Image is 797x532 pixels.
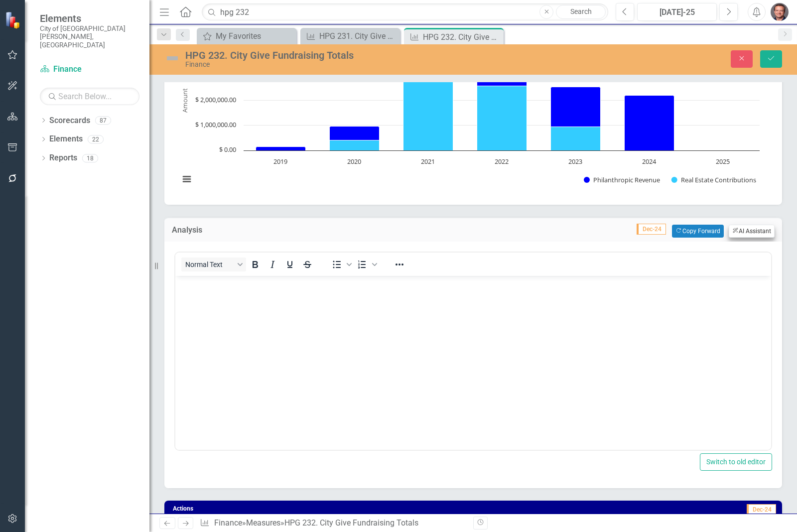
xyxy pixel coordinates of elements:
button: AI Assistant [729,225,775,238]
small: City of [GEOGRAPHIC_DATA][PERSON_NAME], [GEOGRAPHIC_DATA] [40,24,139,49]
a: Finance [40,64,139,75]
iframe: Rich Text Area [175,276,771,450]
text: 2019 [273,157,287,166]
img: Lawrence Pollack [771,3,789,21]
a: My Favorites [199,30,294,42]
path: 2023, 950,000. Real Estate Contributions. [551,127,601,150]
path: 2024, 2,205,000. Philanthropic Revenue. [625,95,674,150]
img: Not Defined [164,50,180,66]
text: 2020 [347,157,361,166]
div: Chart. Highcharts interactive chart. [174,45,772,195]
path: 2021, 2,800,000. Real Estate Contributions. [403,80,453,150]
a: Finance [214,518,242,528]
div: HPG 231. City Give survey results [319,30,398,42]
path: 2022, 1,150,500. Philanthropic Revenue. [477,57,527,86]
text: Amount [180,88,189,113]
img: ClearPoint Strategy [4,10,23,29]
input: Search ClearPoint... [202,3,608,21]
span: Dec-24 [747,504,776,515]
path: 2023, 1,580,000. Philanthropic Revenue. [551,87,601,127]
button: Strikethrough [299,258,316,271]
path: 2022, 2,575,000. Real Estate Contributions. [477,86,527,150]
div: HPG 232. City Give Fundraising Totals [185,50,507,61]
span: Dec-24 [637,224,666,235]
button: Block Normal Text [181,258,246,271]
a: Measures [246,518,280,528]
text: 2021 [421,157,435,166]
div: Bullet list [328,258,353,271]
h3: Actions [173,506,416,512]
span: Elements [40,12,139,24]
div: Numbered list [354,258,379,271]
path: 2020, 567,000. Philanthropic Revenue. [330,126,380,140]
a: Scorecards [49,115,90,127]
text: $ 1,000,000.00 [195,120,236,129]
button: Show Philanthropic Revenue [584,175,661,184]
text: 2024 [642,157,657,166]
button: Bold [247,258,264,271]
a: HPG 231. City Give survey results [303,30,398,42]
text: 2022 [495,157,509,166]
div: [DATE]-25 [641,6,713,18]
a: Elements [49,133,83,145]
div: 22 [88,135,104,143]
div: HPG 232. City Give Fundraising Totals [423,31,501,43]
div: 18 [82,154,98,162]
path: 2019, 158,000. Philanthropic Revenue. [256,146,306,150]
button: Switch to old editor [700,453,772,471]
button: Underline [281,258,298,271]
button: Copy Forward [672,225,723,238]
button: Italic [264,258,281,271]
text: Real Estate Contributions [681,175,756,184]
svg: Interactive chart [174,45,765,195]
h3: Analysis [172,226,280,235]
text: 2025 [716,157,730,166]
div: Finance [185,61,507,68]
text: $ 2,000,000.00 [195,95,236,104]
text: $ 0.00 [219,145,236,154]
path: 2020, 400,000. Real Estate Contributions. [330,140,380,150]
div: » » [200,518,466,529]
span: Normal Text [185,261,234,268]
a: Reports [49,152,77,164]
div: 87 [95,116,111,125]
text: 2023 [568,157,582,166]
button: Reveal or hide additional toolbar items [391,258,408,271]
button: View chart menu, Chart [180,172,194,186]
button: [DATE]-25 [637,3,717,21]
div: HPG 232. City Give Fundraising Totals [284,518,418,528]
div: My Favorites [216,30,294,42]
a: Search [556,5,606,19]
button: Show Real Estate Contributions [671,175,756,184]
g: Real Estate Contributions, bar series 2 of 2 with 7 bars. [256,50,724,151]
input: Search Below... [40,88,139,105]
